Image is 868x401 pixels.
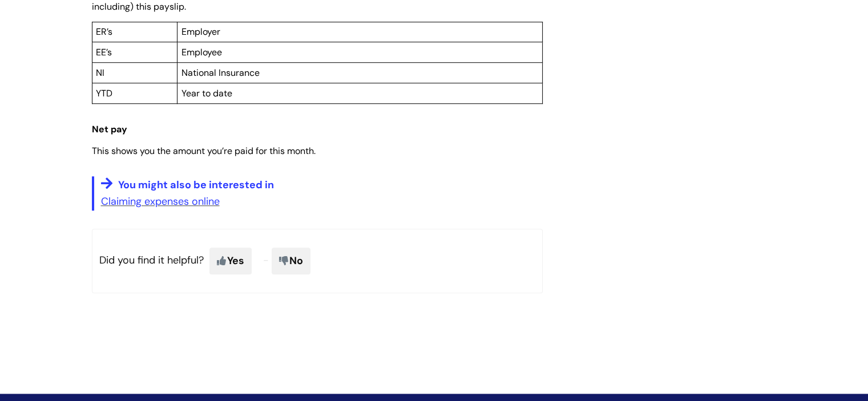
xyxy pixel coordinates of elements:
span: Net pay [92,123,127,135]
span: Employee [181,46,222,58]
span: Employer [181,26,220,38]
span: YTD [96,87,112,99]
span: Year to date [181,87,232,99]
a: Claiming expenses online [101,195,220,208]
span: ER’s [96,26,112,38]
span: This shows you the amount you’re paid for this month. [92,145,316,157]
span: No [272,248,310,274]
span: National Insurance [181,67,260,79]
p: Did you find it helpful? [92,229,543,293]
span: Yes [209,248,252,274]
span: You might also be interested in [118,178,274,192]
span: EE’s [96,46,112,58]
span: NI [96,67,104,79]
